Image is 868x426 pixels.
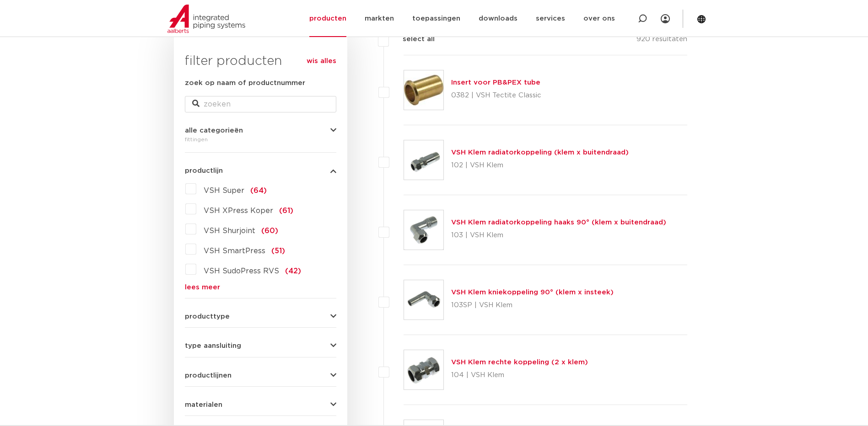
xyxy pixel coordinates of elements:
[404,140,443,180] img: Thumbnail for VSH Klem radiatorkoppeling (klem x buitendraad)
[451,219,666,226] a: VSH Klem radiatorkoppeling haaks 90° (klem x buitendraad)
[204,267,279,275] span: VSH SudoPress RVS
[185,313,336,320] button: producttype
[185,342,336,349] button: type aansluiting
[185,127,243,134] span: alle categorieën
[185,167,223,174] span: productlijn
[261,227,278,234] span: (60)
[389,34,435,45] label: select all
[185,52,336,70] h3: filter producten
[279,207,293,214] span: (61)
[404,210,443,250] img: Thumbnail for VSH Klem radiatorkoppeling haaks 90° (klem x buitendraad)
[451,88,541,103] p: 0382 | VSH Tectite Classic
[204,227,255,234] span: VSH Shurjoint
[185,134,336,145] div: fittingen
[185,372,336,379] button: productlijnen
[185,401,336,408] button: materialen
[285,267,301,275] span: (42)
[307,56,336,67] a: wis alles
[451,79,540,86] a: Insert voor PB&PEX tube
[271,247,285,255] span: (51)
[185,78,305,89] label: zoek op naam of productnummer
[636,34,687,48] p: 920 resultaten
[250,187,267,194] span: (64)
[185,167,336,174] button: productlijn
[404,70,443,110] img: Thumbnail for Insert voor PB&PEX tube
[185,401,222,408] span: materialen
[451,359,588,366] a: VSH Klem rechte koppeling (2 x klem)
[204,247,265,255] span: VSH SmartPress
[451,228,666,243] p: 103 | VSH Klem
[185,372,232,379] span: productlijnen
[451,298,614,313] p: 103SP | VSH Klem
[451,289,614,296] a: VSH Klem kniekoppeling 90° (klem x insteek)
[204,207,273,214] span: VSH XPress Koper
[185,313,230,320] span: producttype
[185,96,336,112] input: zoeken
[451,149,629,156] a: VSH Klem radiatorkoppeling (klem x buitendraad)
[185,127,336,134] button: alle categorieën
[204,187,244,194] span: VSH Super
[451,158,629,173] p: 102 | VSH Klem
[404,350,443,389] img: Thumbnail for VSH Klem rechte koppeling (2 x klem)
[185,284,336,291] a: lees meer
[451,368,588,383] p: 104 | VSH Klem
[404,280,443,319] img: Thumbnail for VSH Klem kniekoppeling 90° (klem x insteek)
[185,342,241,349] span: type aansluiting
